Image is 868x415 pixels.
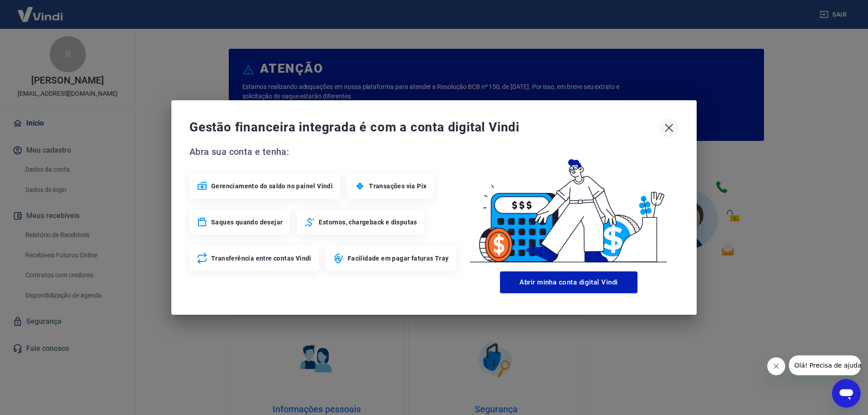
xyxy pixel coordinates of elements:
[500,271,637,293] button: Abrir minha conta digital Vindi
[459,145,679,268] img: Good Billing
[832,379,861,408] iframe: Botão para abrir a janela de mensagens
[211,254,311,263] span: Transferência entre contas Vindi
[211,218,283,227] span: Saques quando desejar
[189,118,660,136] span: Gestão financeira integrada é com a conta digital Vindi
[348,254,449,263] span: Facilidade em pagar faturas Tray
[767,357,785,375] iframe: Fechar mensagem
[5,6,76,14] span: Olá! Precisa de ajuda?
[319,218,417,227] span: Estornos, chargeback e disputas
[189,145,459,159] span: Abra sua conta e tenha:
[211,182,333,191] span: Gerenciamento do saldo no painel Vindi
[789,355,861,375] iframe: Mensagem da empresa
[369,182,426,191] span: Transações via Pix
